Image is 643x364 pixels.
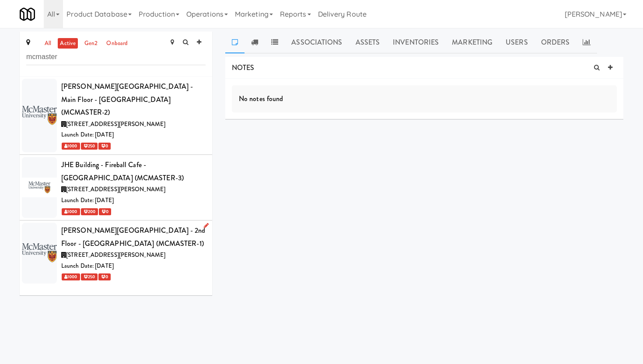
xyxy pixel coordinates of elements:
div: [PERSON_NAME][GEOGRAPHIC_DATA] - 2nd Floor - [GEOGRAPHIC_DATA] (MCMASTER-1) [61,224,206,250]
a: active [58,38,78,49]
a: Inventories [386,31,445,53]
a: onboard [104,38,130,49]
img: Micromart [20,7,35,22]
span: 1000 [62,208,80,215]
input: Search site [26,49,206,65]
a: Assets [349,31,387,53]
li: [PERSON_NAME][GEOGRAPHIC_DATA] - 2nd Floor - [GEOGRAPHIC_DATA] (MCMASTER-1)[STREET_ADDRESS][PERSO... [20,220,212,286]
div: Launch Date: [DATE] [61,195,206,206]
span: 0 [98,143,111,150]
a: Orders [535,31,577,53]
div: Launch Date: [DATE] [61,129,206,140]
span: 1000 [62,143,80,150]
span: 200 [81,208,98,215]
a: Marketing [445,31,499,53]
li: JHE Building - Fireball Cafe - [GEOGRAPHIC_DATA] (MCMASTER-3)[STREET_ADDRESS][PERSON_NAME]Launch ... [20,155,212,220]
div: [PERSON_NAME][GEOGRAPHIC_DATA] - Main Floor - [GEOGRAPHIC_DATA] (MCMASTER-2) [61,80,206,119]
a: all [42,38,53,49]
div: No notes found [232,85,617,112]
div: JHE Building - Fireball Cafe - [GEOGRAPHIC_DATA] (MCMASTER-3) [61,158,206,184]
span: 0 [99,208,111,215]
a: Users [499,31,535,53]
span: NOTES [232,63,255,73]
a: gen2 [82,38,100,49]
span: 0 [98,273,111,280]
span: 250 [81,273,98,280]
span: [STREET_ADDRESS][PERSON_NAME] [66,251,165,259]
div: Launch Date: [DATE] [61,261,206,272]
span: [STREET_ADDRESS][PERSON_NAME] [66,185,165,193]
li: [PERSON_NAME][GEOGRAPHIC_DATA] - Main Floor - [GEOGRAPHIC_DATA] (MCMASTER-2)[STREET_ADDRESS][PERS... [20,77,212,155]
span: 1000 [62,273,80,280]
a: Associations [285,31,349,53]
span: 250 [81,143,98,150]
span: [STREET_ADDRESS][PERSON_NAME] [66,120,165,128]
